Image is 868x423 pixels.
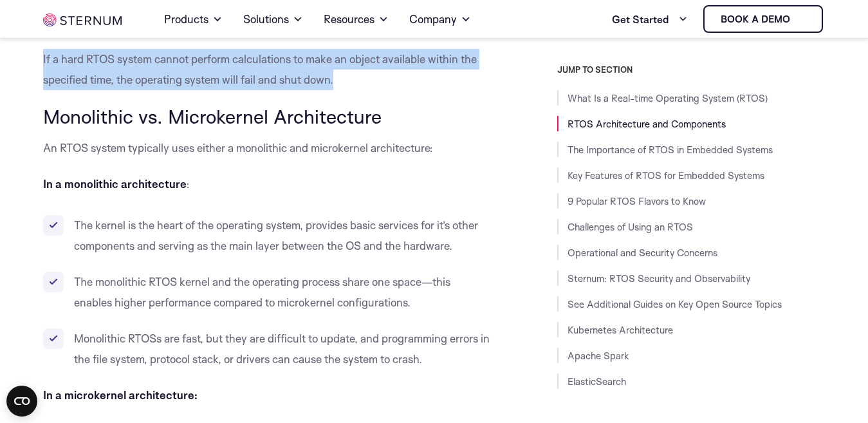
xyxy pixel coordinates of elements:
[243,1,303,37] a: Solutions
[568,92,768,104] a: What Is a Real-time Operating System (RTOS)
[568,350,629,362] a: Apache Spark
[568,118,726,130] a: RTOS Architecture and Components
[568,247,717,259] a: Operational and Security Concerns
[43,138,491,158] p: An RTOS system typically uses either a monolithic and microkernel architecture:
[703,5,823,33] a: Book a demo
[43,14,121,26] img: sternum iot
[568,221,693,233] a: Challenges of Using an RTOS
[43,215,491,256] li: The kernel is the heart of the operating system, provides basic services for it’s other component...
[568,298,782,310] a: See Additional Guides on Key Open Source Topics
[43,385,491,406] p: ‍ ‍
[568,144,773,156] a: The Importance of RTOS in Embedded Systems
[43,106,491,127] h3: Monolithic vs. Microkernel Architecture
[568,272,750,285] a: Sternum: RTOS Security and Observability
[43,272,491,313] li: The monolithic RTOS kernel and the operating process share one space—this enables higher performa...
[568,195,706,207] a: 9 Popular RTOS Flavors to Know
[324,1,389,37] a: Resources
[568,375,626,388] a: ElasticSearch
[568,169,764,182] a: Key Features of RTOS for Embedded Systems
[43,328,491,370] li: Monolithic RTOSs are fast, but they are difficult to update, and programming errors in the file s...
[43,177,187,191] strong: In a monolithic architecture
[6,386,37,417] button: Open CMP widget
[164,1,223,37] a: Products
[409,1,471,37] a: Company
[557,64,824,75] h3: JUMP TO SECTION
[43,388,198,402] strong: In a microkernel architecture:
[612,6,688,32] a: Get Started
[795,14,806,24] img: sternum iot
[568,324,673,336] a: Kubernetes Architecture
[43,49,491,90] p: If a hard RTOS system cannot perform calculations to make an object available within the specifie...
[43,174,491,194] p: :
